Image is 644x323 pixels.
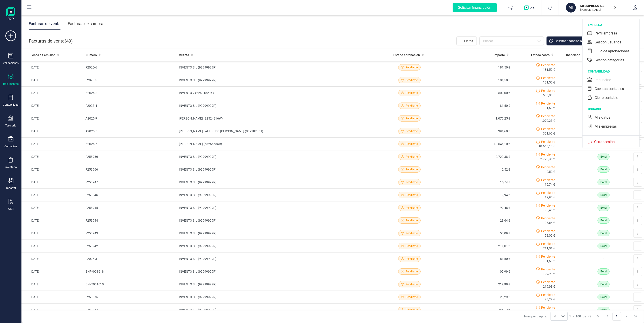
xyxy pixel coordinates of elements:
span: 49 [588,314,591,319]
button: Previous Page [603,312,612,321]
span: Pendiente [406,167,418,171]
span: Pendiente [541,76,555,80]
td: INVENTO S.L (99999999R) [177,291,375,304]
span: Pendiente [541,127,555,131]
span: 181,50 € [543,106,555,110]
td: [DATE] [21,176,84,189]
span: Pendiente [541,114,555,118]
div: usuario [588,107,639,111]
span: 190,48 € [543,208,555,212]
td: F253874 [84,304,177,316]
td: F253966 [84,163,177,176]
td: F253944 [84,214,177,227]
span: Cliente [179,53,189,57]
span: Excel [600,270,607,274]
span: 211,01 € [543,246,555,250]
td: [PERSON_NAME] (22524316W) [177,112,375,125]
span: Excel [600,180,607,184]
td: A2025-8 [84,87,177,99]
div: Tesorería [5,124,16,127]
td: F253942 [84,240,177,252]
td: 18.646,10 € [444,138,512,150]
td: BNP/001610 [84,278,177,291]
button: MIMI EMPRESA S.L[PERSON_NAME] [564,0,621,15]
div: Mis empresas [595,124,617,129]
td: [DATE] [21,99,84,112]
span: 28,64 € [545,220,555,225]
span: Pendiente [406,104,418,108]
td: [DATE] [21,74,84,87]
div: Facturas de compra [68,18,103,30]
span: Pendiente [406,65,418,69]
div: contabilidad [588,69,639,74]
span: 23,29 € [545,297,555,302]
p: Cerrar sesión [592,139,616,145]
span: Excel [600,295,607,299]
span: Pendiente [541,267,555,272]
span: Pendiente [541,203,555,208]
td: 181,50 € [444,61,512,74]
span: Excel [600,282,607,286]
div: Gestión usuarios [595,40,621,45]
td: A2025-6 [84,125,177,138]
span: Excel [600,218,607,222]
td: [DATE] [21,125,84,138]
div: Flujo de aprobaciones [595,49,629,54]
span: Pendiente [406,244,418,248]
span: 181,50 € [543,67,555,72]
td: F2025-4 [84,99,177,112]
span: 181,50 € [543,80,555,85]
span: Excel [600,206,607,210]
td: [DATE] [21,112,84,125]
td: INVENTO S.L (99999999R) [177,150,375,163]
td: 2.729,38 € [444,150,512,163]
span: Pendiente [406,129,418,133]
td: INVENTO S.L (99999999R) [177,201,375,214]
p: MI EMPRESA S.L [580,4,616,8]
td: 190,48 € [444,201,512,214]
span: Excel [600,155,607,159]
span: Pendiente [406,257,418,261]
span: Pendiente [541,305,555,310]
span: Pendiente [541,293,555,297]
span: Pendiente [406,180,418,184]
td: F253986 [84,150,177,163]
span: 109,99 € [543,272,555,276]
span: Pendiente [541,178,555,182]
span: Importe [494,53,505,57]
span: 1 [569,314,571,319]
span: Número [85,53,97,57]
div: Validaciones [3,61,19,65]
span: Excel [600,308,607,312]
span: Pendiente [541,139,555,144]
div: Cuentas contables [595,86,624,92]
td: INVENTO S.L (99999999R) [177,163,375,176]
td: INVENTO S.L (99999999R) [177,99,375,112]
td: [DATE] [21,189,84,201]
span: Pendiente [541,280,555,284]
span: 391,60 € [543,131,555,136]
span: 19,94 € [545,195,555,199]
td: [DATE] [21,138,84,150]
span: Pendiente [541,63,555,67]
td: 53,09 € [444,227,512,240]
td: 23,29 € [444,291,512,304]
span: Excel [600,244,607,248]
span: Pendiente [406,155,418,159]
span: Pendiente [406,270,418,274]
span: Estado cobro [531,53,550,57]
td: F253875 [84,291,177,304]
td: 181,50 € [444,252,512,265]
td: INVENTO S.L (99999999R) [177,74,375,87]
td: [DATE] [21,291,84,304]
span: Pendiente [406,193,418,197]
button: Last Page [631,312,640,321]
span: Pendiente [406,295,418,299]
p: [PERSON_NAME] [580,8,616,12]
span: 15,74 € [545,182,555,187]
img: Logo Finanedi [6,7,15,21]
td: F253947 [84,176,177,189]
td: 2,52 € [444,163,512,176]
td: INVENTO 2 (22681529X) [177,87,375,99]
span: Excel [600,193,607,197]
